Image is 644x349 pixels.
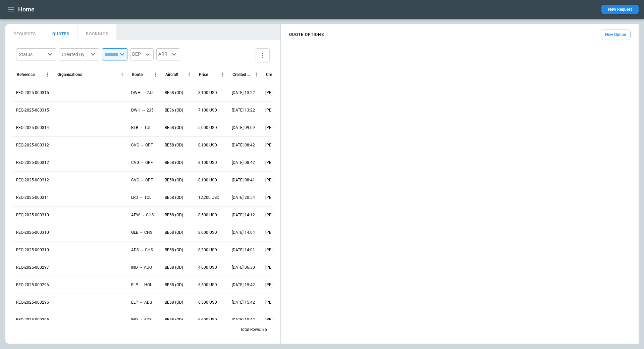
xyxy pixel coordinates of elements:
[198,300,217,305] p: 6,500 USD
[62,51,89,58] div: Created By
[165,300,183,305] p: BE58 (OD)
[232,230,255,235] p: 09/25/2025 14:04
[184,70,194,79] button: Aircraft column menu
[131,282,153,288] p: ELP → HOU
[199,72,208,77] div: Price
[165,265,183,270] p: BE58 (OD)
[165,195,183,201] p: BE58 (OD)
[131,212,154,218] p: AFW → CHS
[16,142,49,148] p: REQ-2025-000312
[165,160,183,166] p: BE58 (OD)
[165,282,183,288] p: BE58 (OD)
[198,282,217,288] p: 6,500 USD
[165,90,183,96] p: BE58 (OD)
[265,142,293,148] p: [PERSON_NAME]
[265,107,293,113] p: [PERSON_NAME]
[256,48,270,62] button: more
[252,70,261,79] button: Created At (UTC-05:00) column menu
[131,90,154,96] p: DWH → 2J5
[131,125,151,131] p: BTR → TUL
[232,300,255,305] p: 09/22/2025 15:42
[265,125,293,131] p: [PERSON_NAME]
[281,27,639,43] div: scrollable content
[232,90,255,96] p: 09/28/2025 13:22
[265,300,293,305] p: [PERSON_NAME]
[198,142,217,148] p: 8,100 USD
[262,327,267,333] p: 85
[16,195,49,201] p: REQ-2025-000311
[16,212,49,218] p: REQ-2025-000310
[198,90,217,96] p: 8,100 USD
[165,177,183,183] p: BE58 (OD)
[130,48,154,60] div: DEP
[131,247,153,253] p: ADS → CHS
[165,107,183,113] p: BE36 (OD)
[198,195,219,201] p: 12,200 USD
[232,107,255,113] p: 09/28/2025 13:22
[131,300,152,305] p: ELP → ADS
[232,265,255,270] p: 09/23/2025 06:30
[16,90,49,96] p: REQ-2025-000315
[131,265,152,270] p: IND → AUO
[17,72,35,77] div: Reference
[165,142,183,148] p: BE58 (OD)
[232,177,255,183] p: 09/26/2025 08:41
[232,125,255,131] p: 09/26/2025 09:09
[165,72,178,77] div: Aircraft
[265,177,293,183] p: [PERSON_NAME]
[16,230,49,235] p: REQ-2025-000310
[165,125,183,131] p: BE58 (OD)
[16,125,49,131] p: REQ-2025-000314
[151,70,160,79] button: Route column menu
[265,265,293,270] p: [PERSON_NAME]
[265,282,293,288] p: [PERSON_NAME]
[265,90,293,96] p: [PERSON_NAME]
[131,230,152,235] p: GLE → CHS
[156,48,180,60] div: ARR
[198,265,217,270] p: 4,600 USD
[78,24,117,40] button: BOOKINGS
[16,107,49,113] p: REQ-2025-000315
[198,230,217,235] p: 8,600 USD
[289,33,324,36] h4: QUOTE OPTIONS
[18,5,35,13] h1: Home
[132,72,143,77] div: Route
[265,230,293,235] p: [PERSON_NAME]
[266,72,285,77] div: Created by
[198,177,217,183] p: 8,100 USD
[198,212,217,218] p: 8,500 USD
[131,160,153,166] p: CVG → OPF
[165,212,183,218] p: BE58 (OD)
[165,247,183,253] p: BE58 (OD)
[601,30,631,40] button: New Option
[16,177,49,183] p: REQ-2025-000312
[43,70,52,79] button: Reference column menu
[16,265,49,270] p: REQ-2025-000297
[131,195,151,201] p: LRD → TOL
[232,72,252,77] div: Created At (UTC-05:00)
[198,107,217,113] p: 7,100 USD
[601,5,639,14] button: New Request
[16,282,49,288] p: REQ-2025-000296
[198,160,217,166] p: 8,100 USD
[16,160,49,166] p: REQ-2025-000312
[5,24,44,40] button: REQUESTS
[265,160,293,166] p: [PERSON_NAME]
[232,282,255,288] p: 09/22/2025 15:42
[265,247,293,253] p: [PERSON_NAME]
[131,142,153,148] p: CVG → OPF
[44,24,78,40] button: QUOTES
[265,212,293,218] p: [PERSON_NAME]
[117,70,127,79] button: Organisations column menu
[265,195,293,201] p: [PERSON_NAME]
[232,142,255,148] p: 09/26/2025 08:42
[218,70,227,79] button: Price column menu
[232,160,255,166] p: 09/26/2025 08:42
[198,247,217,253] p: 8,300 USD
[19,51,46,58] div: Status
[198,125,217,131] p: 5,000 USD
[232,212,255,218] p: 09/25/2025 14:12
[232,247,255,253] p: 09/25/2025 14:01
[57,72,82,77] div: Organisations
[240,327,261,333] p: Total Rows:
